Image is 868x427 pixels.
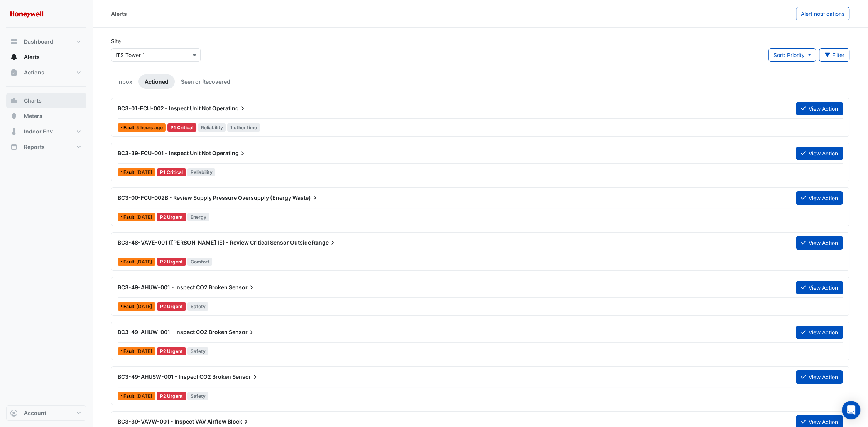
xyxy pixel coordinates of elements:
[136,125,163,130] span: Thu 14-Aug-2025 09:16 AEST
[796,102,843,115] button: View Action
[796,147,843,160] button: View Action
[24,112,42,120] span: Meters
[111,10,127,18] div: Alerts
[187,168,216,176] span: Reliability
[157,258,186,266] div: P2 Urgent
[24,97,42,105] span: Charts
[229,328,255,336] span: Sensor
[773,52,805,58] span: Sort: Priority
[136,304,152,309] span: Thu 12-Dec-2024 08:05 AEDT
[312,239,336,246] span: Range
[768,48,816,62] button: Sort: Priority
[118,194,291,201] span: BC3-00-FCU-002B - Review Supply Pressure Oversupply (Energy
[10,69,18,76] app-icon: Actions
[24,409,46,417] span: Account
[111,74,138,89] a: Inbox
[118,105,211,111] span: BC3-01-FCU-002 - Inspect Unit Not
[138,74,175,89] a: Actioned
[6,405,86,421] button: Account
[136,169,152,175] span: Tue 10-Jun-2025 08:06 AEST
[796,7,849,20] button: Alert notifications
[111,37,121,45] label: Site
[157,392,186,400] div: P2 Urgent
[6,108,86,124] button: Meters
[157,347,186,355] div: P2 Urgent
[118,284,228,290] span: BC3-49-AHUW-001 - Inspect CO2 Broken
[212,105,247,112] span: Operating
[123,170,136,175] span: Fault
[10,128,18,135] app-icon: Indoor Env
[24,38,53,46] span: Dashboard
[229,284,255,291] span: Sensor
[842,401,860,419] div: Open Intercom Messenger
[796,281,843,294] button: View Action
[187,258,213,266] span: Comfort
[136,393,152,399] span: Mon 04-Nov-2024 08:06 AEDT
[123,394,136,398] span: Fault
[136,214,152,220] span: Wed 23-Jul-2025 09:16 AEST
[6,124,86,139] button: Indoor Env
[157,302,186,311] div: P2 Urgent
[167,123,196,132] div: P1 Critical
[796,236,843,250] button: View Action
[123,125,136,130] span: Fault
[228,418,250,425] span: Block
[24,69,44,76] span: Actions
[187,347,209,355] span: Safety
[227,123,260,132] span: 1 other time
[136,348,152,354] span: Mon 04-Nov-2024 08:06 AEDT
[796,326,843,339] button: View Action
[187,392,209,400] span: Safety
[118,150,211,156] span: BC3-39-FCU-001 - Inspect Unit Not
[175,74,236,89] a: Seen or Recovered
[6,49,86,65] button: Alerts
[118,418,226,425] span: BC3-39-VAVW-001 - Inspect VAV Airflow
[796,370,843,384] button: View Action
[118,239,311,246] span: BC3-48-VAVE-001 ([PERSON_NAME] IE) - Review Critical Sensor Outside
[187,213,209,221] span: Energy
[136,259,152,265] span: Mon 21-Jul-2025 09:03 AEST
[10,112,18,120] app-icon: Meters
[10,97,18,105] app-icon: Charts
[24,128,53,135] span: Indoor Env
[292,194,319,202] span: Waste)
[24,53,40,61] span: Alerts
[123,304,136,309] span: Fault
[10,143,18,151] app-icon: Reports
[123,215,136,219] span: Fault
[6,139,86,155] button: Reports
[6,65,86,80] button: Actions
[212,149,247,157] span: Operating
[187,302,209,311] span: Safety
[801,10,844,17] span: Alert notifications
[118,329,228,335] span: BC3-49-AHUW-001 - Inspect CO2 Broken
[10,38,18,46] app-icon: Dashboard
[123,260,136,264] span: Fault
[6,93,86,108] button: Charts
[819,48,850,62] button: Filter
[118,373,231,380] span: BC3-49-AHUSW-001 - Inspect CO2 Broken
[123,349,136,354] span: Fault
[24,143,45,151] span: Reports
[796,191,843,205] button: View Action
[198,123,226,132] span: Reliability
[10,53,18,61] app-icon: Alerts
[9,6,44,22] img: Company Logo
[157,168,186,176] div: P1 Critical
[157,213,186,221] div: P2 Urgent
[6,34,86,49] button: Dashboard
[232,373,259,381] span: Sensor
